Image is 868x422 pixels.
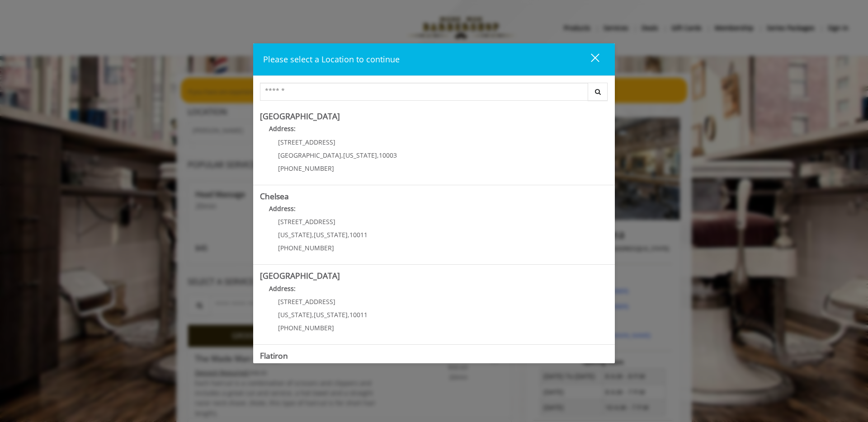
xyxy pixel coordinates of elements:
div: Center Select [260,83,608,105]
span: [STREET_ADDRESS] [278,217,335,226]
span: , [312,310,314,319]
button: close dialog [574,50,605,69]
span: Please select a Location to continue [263,54,400,65]
span: 10011 [349,310,368,319]
span: [GEOGRAPHIC_DATA] [278,151,341,159]
div: close dialog [580,53,599,66]
span: [PHONE_NUMBER] [278,244,334,252]
span: [US_STATE] [343,151,377,159]
span: [PHONE_NUMBER] [278,164,334,173]
b: [GEOGRAPHIC_DATA] [260,270,340,281]
span: [US_STATE] [278,310,312,319]
b: Address: [269,124,296,133]
b: Chelsea [260,191,289,202]
span: [US_STATE] [278,230,312,239]
span: , [377,151,379,159]
span: , [348,310,349,319]
span: [STREET_ADDRESS] [278,138,335,146]
span: [US_STATE] [314,310,348,319]
span: 10011 [349,230,368,239]
span: , [348,230,349,239]
b: Flatiron [260,350,288,361]
span: [PHONE_NUMBER] [278,324,334,332]
b: Address: [269,204,296,213]
i: Search button [593,89,603,95]
span: 10003 [379,151,397,159]
span: , [312,230,314,239]
span: [STREET_ADDRESS] [278,297,335,306]
b: Address: [269,284,296,293]
span: , [341,151,343,159]
input: Search Center [260,83,588,101]
b: [GEOGRAPHIC_DATA] [260,111,340,122]
span: [US_STATE] [314,230,348,239]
